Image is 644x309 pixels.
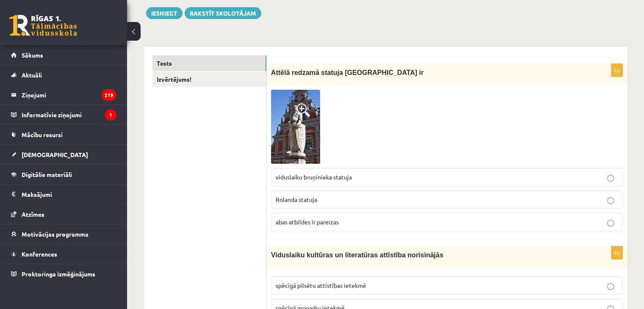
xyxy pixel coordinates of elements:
span: [DEMOGRAPHIC_DATA] [22,151,88,158]
legend: Maksājumi [22,185,116,204]
span: viduslaiku bruņinieka statuja [276,173,352,181]
a: Informatīvie ziņojumi1 [11,105,116,124]
span: spēcīgā pilsētu attīstības ietekmē [276,281,366,289]
a: Ziņojumi219 [11,85,116,105]
a: Aktuāli [11,65,116,85]
a: Mācību resursi [11,125,116,144]
legend: Informatīvie ziņojumi [22,105,116,124]
a: [DEMOGRAPHIC_DATA] [11,145,116,164]
span: Attēlā redzamā statuja [GEOGRAPHIC_DATA] ir [271,69,423,76]
span: Atzīmes [22,210,44,218]
input: Rolanda statuja [607,197,614,204]
input: abas atbildes ir pareizas [607,220,614,226]
span: Rolanda statuja [276,196,317,203]
a: Konferences [11,244,116,264]
p: 1p [611,246,623,259]
span: Viduslaiku kultūras un literatūras attīstība norisinājās [271,251,443,259]
a: Izvērtējums! [152,72,266,87]
a: Proktoringa izmēģinājums [11,264,116,284]
span: Proktoringa izmēģinājums [22,270,95,278]
a: Rīgas 1. Tālmācības vidusskola [9,15,77,36]
input: viduslaiku bruņinieka statuja [607,175,614,182]
span: Mācību resursi [22,131,63,138]
i: 1 [105,109,116,121]
a: Sākums [11,45,116,65]
span: Konferences [22,250,57,258]
a: Rakstīt skolotājam [185,7,261,19]
legend: Ziņojumi [22,85,116,105]
i: 219 [102,89,116,101]
span: abas atbildes ir pareizas [276,218,339,226]
button: Iesniegt [146,7,182,19]
a: Tests [152,55,266,71]
a: Maksājumi [11,185,116,204]
input: spēcīgā pilsētu attīstības ietekmē [607,283,614,290]
span: Digitālie materiāli [22,171,72,178]
a: Atzīmes [11,204,116,224]
span: Motivācijas programma [22,230,88,238]
a: Motivācijas programma [11,224,116,244]
img: 1.jpg [271,90,320,164]
span: Aktuāli [22,71,42,79]
a: Digitālie materiāli [11,165,116,184]
p: 1p [611,63,623,77]
span: Sākums [22,51,43,59]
